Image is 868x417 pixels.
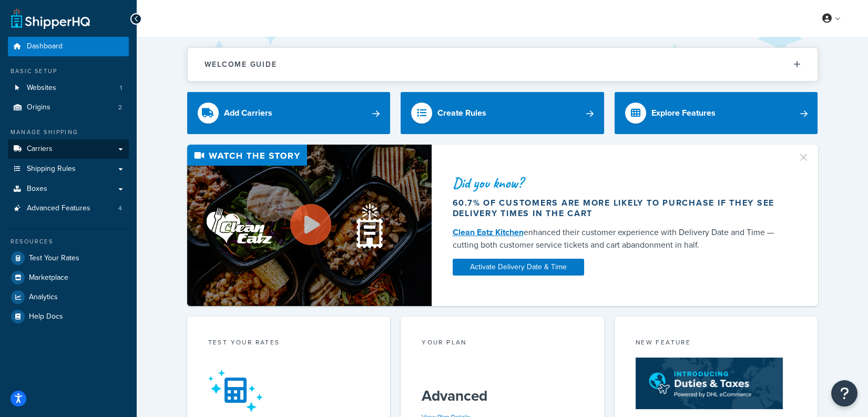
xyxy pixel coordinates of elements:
a: Activate Delivery Date & Time [453,259,584,276]
a: Marketplace [8,268,129,287]
a: Explore Features [615,92,818,134]
span: Carriers [27,145,53,154]
div: 60.7% of customers are more likely to purchase if they see delivery times in the cart [453,198,785,219]
div: Create Rules [437,106,486,120]
a: Create Rules [401,92,604,134]
li: Origins [8,98,129,117]
div: Add Carriers [224,106,272,120]
a: Test Your Rates [8,249,129,268]
span: Shipping Rules [27,165,76,174]
a: Help Docs [8,307,129,326]
div: New Feature [636,338,797,350]
span: 1 [120,84,122,93]
span: 4 [118,204,122,213]
div: Your Plan [422,338,583,350]
a: Analytics [8,288,129,307]
div: enhanced their customer experience with Delivery Date and Time — cutting both customer service ti... [453,226,785,251]
li: Advanced Features [8,199,129,218]
div: Basic Setup [8,67,129,76]
button: Open Resource Center [831,380,857,406]
div: Manage Shipping [8,128,129,137]
span: Analytics [29,293,58,302]
a: Boxes [8,179,129,199]
a: Carriers [8,139,129,159]
span: Help Docs [29,312,63,321]
img: Video thumbnail [187,145,432,306]
span: Dashboard [27,42,63,51]
a: Websites1 [8,78,129,98]
div: Test your rates [208,338,370,350]
span: Websites [27,84,56,93]
span: Boxes [27,185,47,194]
h5: Advanced [422,388,583,404]
a: Origins2 [8,98,129,117]
a: Add Carriers [187,92,391,134]
a: Advanced Features4 [8,199,129,218]
span: Origins [27,103,50,112]
span: Marketplace [29,273,68,282]
div: Resources [8,237,129,246]
li: Websites [8,78,129,98]
span: 2 [118,103,122,112]
div: Did you know? [453,176,785,190]
span: Test Your Rates [29,254,79,263]
h2: Welcome Guide [205,60,277,68]
button: Welcome Guide [188,48,818,81]
div: Explore Features [651,106,716,120]
span: Advanced Features [27,204,90,213]
a: Clean Eatz Kitchen [453,226,524,238]
a: Dashboard [8,37,129,56]
a: Shipping Rules [8,159,129,179]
